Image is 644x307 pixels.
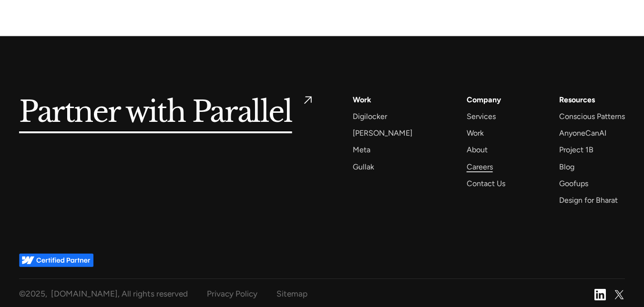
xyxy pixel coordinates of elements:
a: Goofups [559,177,588,190]
a: [PERSON_NAME] [353,127,412,139]
a: Gullak [353,160,374,173]
a: Work [467,127,484,139]
a: Work [353,93,371,106]
a: AnyoneCanAI [559,127,606,139]
a: About [467,143,488,156]
a: Conscious Patterns [559,110,625,123]
a: Digilocker [353,110,387,123]
a: Company [467,93,501,106]
a: Contact Us [467,177,505,190]
div: © , [DOMAIN_NAME], All rights reserved [19,287,188,301]
a: Blog [559,160,574,173]
a: Sitemap [276,287,307,301]
a: Partner with Parallel [19,93,315,132]
a: Meta [353,143,370,156]
span: 2025 [26,289,45,298]
a: Services [467,110,496,123]
h5: Partner with Parallel [19,93,292,132]
a: Design for Bharat [559,194,618,207]
div: Resources [559,93,595,106]
a: Project 1B [559,143,593,156]
a: Careers [467,160,493,173]
a: Privacy Policy [207,287,257,301]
